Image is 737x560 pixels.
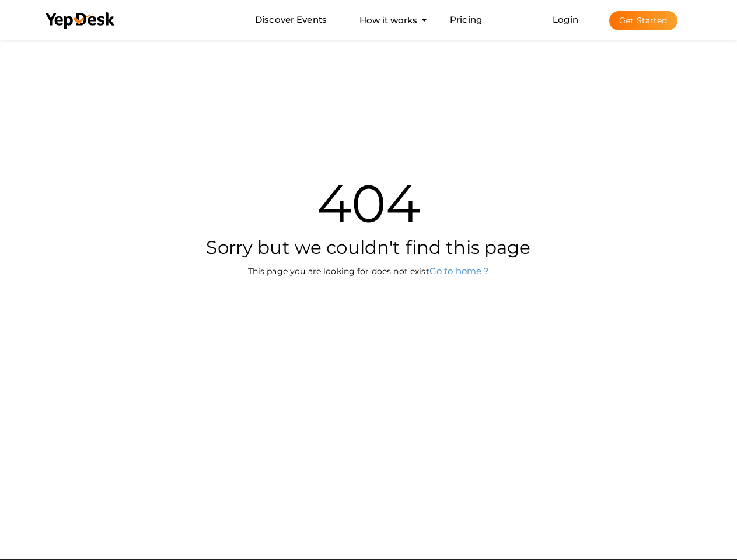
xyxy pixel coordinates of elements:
[36,236,701,259] h2: Sorry but we couldn't find this page
[356,9,421,31] button: How it works
[429,265,490,276] a: Go to home ?
[36,177,701,230] h1: 404
[609,11,677,30] button: Get Started
[255,9,327,31] a: Discover Events
[450,9,482,31] a: Pricing
[36,265,701,277] p: This page you are looking for does not exist
[553,14,578,25] a: Login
